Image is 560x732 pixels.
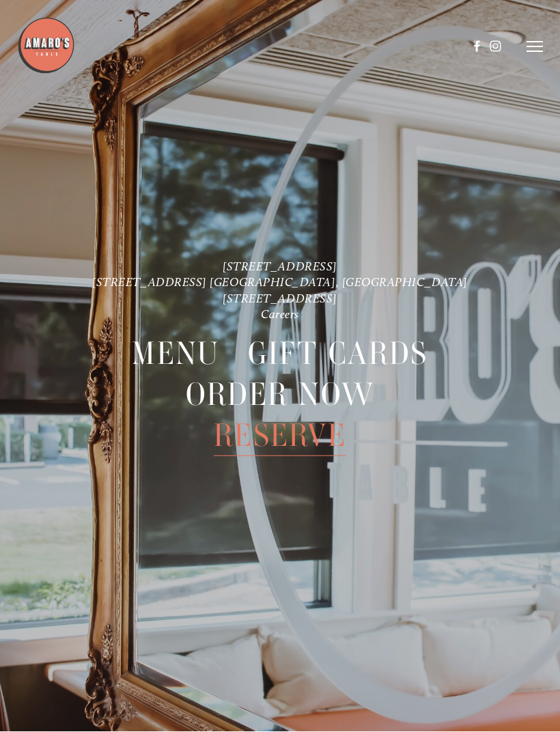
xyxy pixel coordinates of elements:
a: Order Now [186,375,375,415]
a: Reserve [214,416,346,456]
a: Careers [261,307,299,322]
span: Reserve [214,416,346,457]
img: Amaro's Table [17,17,75,75]
a: [STREET_ADDRESS] [223,259,337,274]
a: [STREET_ADDRESS] [GEOGRAPHIC_DATA], [GEOGRAPHIC_DATA] [92,275,468,290]
a: Gift Cards [248,334,428,374]
a: [STREET_ADDRESS] [223,292,337,306]
a: Menu [132,334,219,374]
